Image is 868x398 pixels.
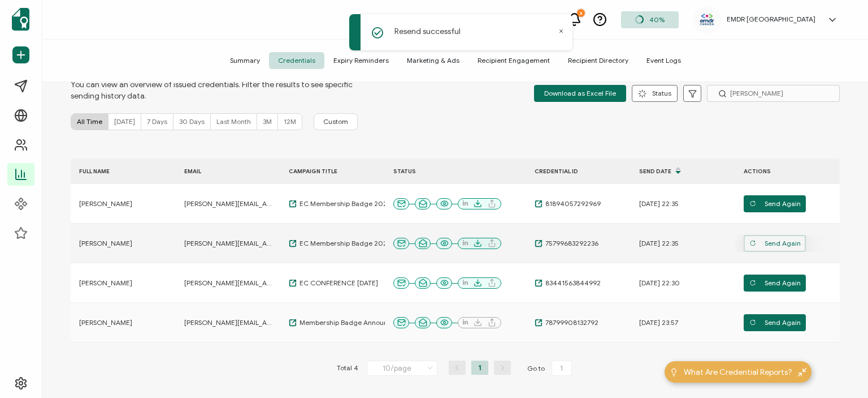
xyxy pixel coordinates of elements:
[684,366,792,378] span: What Are Credential Reports?
[79,239,132,248] span: [PERSON_NAME]
[297,318,410,327] span: Membership Badge Announcement
[79,279,132,288] span: [PERSON_NAME]
[535,318,598,327] a: 78799908132792
[639,199,679,208] span: [DATE] 22:35
[735,165,840,178] div: ACTIONS
[77,117,102,126] span: All Time
[542,279,601,288] span: 83441563844992
[698,12,715,27] img: 2b48e83a-b412-4013-82c0-b9b806b5185a.png
[284,117,296,126] span: 12M
[577,9,585,17] div: 3
[385,165,526,178] div: STATUS
[649,15,665,24] span: 40%
[744,275,806,292] button: Send Again
[544,85,616,102] span: Download as Excel File
[727,15,815,23] h5: EMDR [GEOGRAPHIC_DATA]
[314,113,358,130] button: Custom
[398,52,468,69] span: Marketing & Ads
[79,199,132,208] span: [PERSON_NAME]
[12,8,29,31] img: sertifier-logomark-colored.svg
[542,239,598,248] span: 75799683292236
[468,52,559,69] span: Recipient Engagement
[559,52,637,69] span: Recipient Directory
[114,117,135,126] span: [DATE]
[394,25,461,37] p: Resend successful
[535,199,601,208] a: 81894057292969
[749,195,801,212] span: Send Again
[216,117,251,126] span: Last Month
[71,79,353,102] span: You can view an overview of issued credentials. Filter the results to see specific sending histor...
[749,275,801,292] span: Send Again
[184,199,275,208] span: [PERSON_NAME][EMAIL_ADDRESS][PERSON_NAME][DOMAIN_NAME]
[535,279,601,288] a: 83441563844992
[471,361,488,375] li: 1
[798,368,806,376] img: minimize-icon.svg
[811,344,868,398] iframe: Chat Widget
[297,239,391,248] span: EC Membership Badge 2025
[184,279,275,288] span: [PERSON_NAME][EMAIL_ADDRESS][DOMAIN_NAME]
[324,52,398,69] span: Expiry Reminders
[639,279,680,288] span: [DATE] 22:30
[707,85,840,102] input: Search for names, email addresses, and IDs
[323,117,348,126] span: Custom
[744,235,806,252] button: Send Again
[280,165,385,178] div: CAMPAIGN TITLE
[534,85,626,102] button: Download as Excel File
[637,52,690,69] span: Event Logs
[542,318,598,327] span: 78799908132792
[297,279,378,288] span: EC CONFERENCE [DATE]
[749,235,801,252] span: Send Again
[179,117,205,126] span: 30 Days
[632,85,678,102] button: Status
[749,314,801,331] span: Send Again
[71,165,176,178] div: FULL NAME
[744,195,806,212] button: Send Again
[744,314,806,331] button: Send Again
[184,239,275,248] span: [PERSON_NAME][EMAIL_ADDRESS][DOMAIN_NAME]
[535,239,598,248] a: 75799683292236
[297,199,391,208] span: EC Membership Badge 2025
[221,52,269,69] span: Summary
[269,52,324,69] span: Credentials
[263,117,272,126] span: 3M
[639,318,678,327] span: [DATE] 23:57
[527,361,574,376] span: Go to
[542,199,601,208] span: 81894057292969
[631,161,735,181] div: Send Date
[147,117,167,126] span: 7 Days
[367,361,437,376] input: Select
[526,165,631,178] div: CREDENTIAL ID
[639,239,679,248] span: [DATE] 22:35
[176,165,280,178] div: EMAIL
[79,318,132,327] span: [PERSON_NAME]
[184,318,275,327] span: [PERSON_NAME][EMAIL_ADDRESS][DOMAIN_NAME]
[337,361,358,376] span: Total 4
